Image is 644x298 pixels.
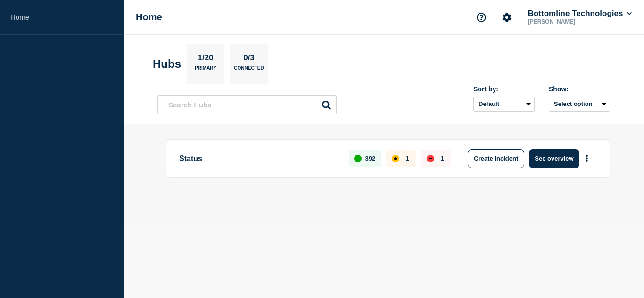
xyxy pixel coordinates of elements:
select: Sort by [473,97,535,112]
div: Show: [549,85,610,93]
p: 1/20 [194,53,217,65]
div: up [354,155,362,162]
button: Bottomline Technologies [526,9,634,18]
p: Status [179,149,338,168]
p: Primary [195,65,216,75]
div: down [427,155,434,162]
p: 392 [365,155,376,162]
h2: Hubs [153,57,181,71]
button: See overview [529,149,579,168]
button: Select option [549,97,610,112]
div: Sort by: [473,85,535,93]
p: [PERSON_NAME] [526,18,624,25]
p: Connected [234,65,264,75]
button: Support [471,8,491,27]
div: affected [392,155,399,162]
input: Search Hubs [157,95,337,114]
p: 1 [405,155,409,162]
p: 0/3 [240,53,258,65]
button: Create incident [468,149,524,168]
button: Account settings [497,8,517,27]
button: More actions [581,150,593,167]
h1: Home [136,12,162,23]
p: 1 [440,155,444,162]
